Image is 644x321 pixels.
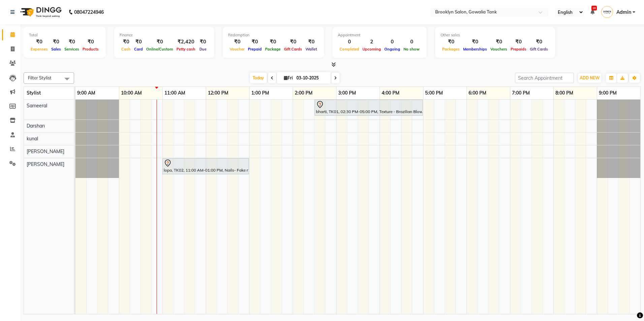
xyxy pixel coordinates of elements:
[29,47,50,51] span: Expenses
[528,38,550,46] div: ₹0
[361,38,383,46] div: 2
[175,38,197,46] div: ₹2,420
[467,88,488,98] a: 6:00 PM
[28,75,52,80] span: Filter Stylist
[74,3,104,22] b: 08047224946
[380,88,401,98] a: 4:00 PM
[591,6,597,10] span: 38
[29,32,100,38] div: Total
[489,38,509,46] div: ₹0
[489,47,509,51] span: Vouchers
[120,32,209,38] div: Finance
[282,38,304,46] div: ₹0
[590,9,594,15] a: 38
[27,136,38,142] span: kunal
[163,88,187,98] a: 11:00 AM
[246,47,263,51] span: Prepaid
[383,38,402,46] div: 0
[402,47,421,51] span: No show
[441,38,461,46] div: ₹0
[27,148,64,154] span: [PERSON_NAME]
[206,88,230,98] a: 12:00 PM
[515,73,574,83] input: Search Appointment
[304,38,319,46] div: ₹0
[578,73,601,83] button: ADD NEW
[228,47,246,51] span: Voucher
[509,47,528,51] span: Prepaids
[423,88,445,98] a: 5:00 PM
[461,47,489,51] span: Memberships
[63,38,81,46] div: ₹0
[510,88,532,98] a: 7:00 PM
[120,38,132,46] div: ₹0
[601,6,613,18] img: Admin
[246,38,263,46] div: ₹0
[81,47,100,51] span: Products
[250,73,267,83] span: Today
[441,32,550,38] div: Other sales
[597,88,618,98] a: 9:00 PM
[383,47,402,51] span: Ongoing
[50,38,63,46] div: ₹0
[336,88,358,98] a: 3:00 PM
[304,47,319,51] span: Wallet
[282,75,294,80] span: Fri
[175,47,197,51] span: Petty cash
[580,75,600,80] span: ADD NEW
[402,38,421,46] div: 0
[293,88,314,98] a: 2:00 PM
[294,73,328,83] input: 2025-10-03
[27,161,64,167] span: [PERSON_NAME]
[132,38,144,46] div: ₹0
[132,47,144,51] span: Card
[119,88,143,98] a: 10:00 AM
[338,32,421,38] div: Appointment
[509,38,528,46] div: ₹0
[338,47,361,51] span: Completed
[338,38,361,46] div: 0
[263,38,282,46] div: ₹0
[198,47,208,51] span: Due
[528,47,550,51] span: Gift Cards
[63,47,81,51] span: Services
[50,47,63,51] span: Sales
[75,88,97,98] a: 9:00 AM
[27,103,47,109] span: Sameeral
[461,38,489,46] div: ₹0
[144,47,175,51] span: Online/Custom
[197,38,209,46] div: ₹0
[27,123,45,129] span: Darshan
[228,32,319,38] div: Redemption
[144,38,175,46] div: ₹0
[554,88,575,98] a: 8:00 PM
[228,38,246,46] div: ₹0
[81,38,100,46] div: ₹0
[616,9,631,16] span: Admin
[27,90,41,96] span: Stylist
[282,47,304,51] span: Gift Cards
[29,38,50,46] div: ₹0
[361,47,383,51] span: Upcoming
[263,47,282,51] span: Package
[250,88,271,98] a: 1:00 PM
[163,159,248,173] div: lopa, TK02, 11:00 AM-01:00 PM, Nails- Fake nail
[441,47,461,51] span: Packages
[315,101,422,115] div: bharti, TK01, 02:30 PM-05:00 PM, Texture - Brazilian Blow Dry (Short)
[17,3,63,22] img: logo
[120,47,132,51] span: Cash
